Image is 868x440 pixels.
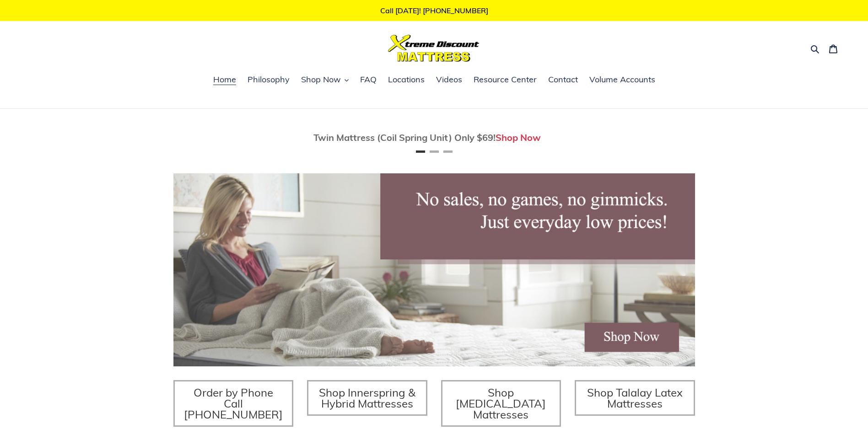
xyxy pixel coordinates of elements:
img: Xtreme Discount Mattress [388,35,480,62]
button: Shop Now [297,73,353,87]
a: FAQ [356,73,381,87]
button: Page 2 [430,150,439,153]
a: Videos [431,73,467,87]
a: Resource Center [469,73,541,87]
a: Order by Phone Call [PHONE_NUMBER] [173,380,294,427]
span: Shop Now [301,74,341,85]
a: Shop Now [496,132,541,143]
a: Contact [544,73,582,87]
a: Shop [MEDICAL_DATA] Mattresses [441,380,561,427]
span: Contact [548,74,578,85]
span: Philosophy [248,74,290,85]
span: Videos [436,74,462,85]
span: Shop Innerspring & Hybrid Mattresses [319,386,415,410]
a: Home [209,73,241,87]
span: Shop Talalay Latex Mattresses [587,386,683,410]
a: Philosophy [243,73,294,87]
span: Home [213,74,236,85]
span: Volume Accounts [589,74,655,85]
a: Locations [383,73,429,87]
span: FAQ [360,74,377,85]
span: Twin Mattress (Coil Spring Unit) Only $69! [313,132,496,143]
button: Page 1 [416,150,425,153]
span: Order by Phone Call [PHONE_NUMBER] [184,386,283,421]
a: Volume Accounts [585,73,660,87]
button: Page 3 [443,150,453,153]
a: Shop Innerspring & Hybrid Mattresses [307,380,427,416]
a: Shop Talalay Latex Mattresses [575,380,695,416]
span: Locations [388,74,425,85]
img: herobannermay2022-1652879215306_1200x.jpg [173,173,695,366]
span: Shop [MEDICAL_DATA] Mattresses [456,386,546,421]
span: Resource Center [474,74,537,85]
